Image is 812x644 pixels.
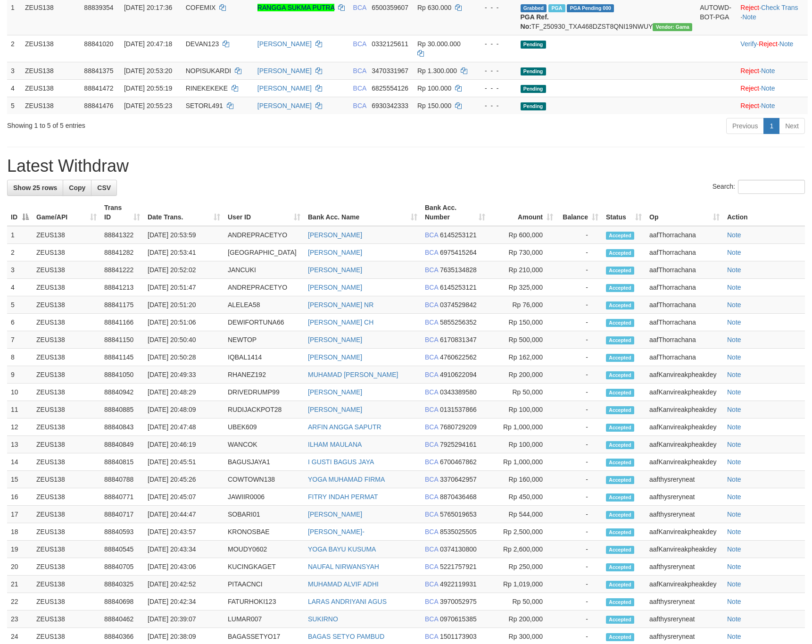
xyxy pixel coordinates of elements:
[308,441,362,448] a: ILHAM MAULANA
[308,476,385,483] a: YOGA MUHAMAD FIRMA
[440,266,477,274] span: Copy 7635134828 to clipboard
[727,249,741,256] a: Note
[646,261,723,279] td: aafThorrachana
[548,4,565,12] span: Marked by aafsolysreylen
[646,384,723,401] td: aafKanvireakpheakdey
[727,231,741,239] a: Note
[440,388,477,396] span: Copy 0343389580 to clipboard
[425,336,438,343] span: BCA
[425,301,438,309] span: BCA
[727,580,741,588] a: Note
[224,401,304,418] td: RUDIJACKPOT28
[606,319,634,327] span: Accepted
[63,180,91,196] a: Copy
[557,314,602,331] td: -
[727,266,741,274] a: Note
[737,97,808,114] td: ·
[425,318,438,326] span: BCA
[440,301,477,309] span: Copy 0374529842 to clipboard
[727,284,741,291] a: Note
[7,226,33,244] td: 1
[726,118,764,134] a: Previous
[557,296,602,314] td: -
[606,284,634,292] span: Accepted
[224,349,304,366] td: IQBAL1414
[761,102,775,109] a: Note
[186,4,216,11] span: COFEMIX
[557,261,602,279] td: -
[557,331,602,349] td: -
[100,296,144,314] td: 88841175
[84,4,113,11] span: 88839354
[224,314,304,331] td: DEWIFORTUNA66
[33,261,100,279] td: ZEUS138
[33,384,100,401] td: ZEUS138
[33,244,100,261] td: ZEUS138
[7,418,33,436] td: 12
[21,35,80,62] td: ZEUS138
[186,84,228,92] span: RINEKEKEKE
[440,318,477,326] span: Copy 5855256352 to clipboard
[308,353,362,361] a: [PERSON_NAME]
[521,85,546,93] span: Pending
[144,436,224,453] td: [DATE] 20:46:19
[224,418,304,436] td: UBEK609
[308,510,362,518] a: [PERSON_NAME]
[489,296,557,314] td: Rp 76,000
[653,23,692,31] span: Vendor URL: https://trx31.1velocity.biz
[97,184,111,192] span: CSV
[779,118,805,134] a: Next
[646,436,723,453] td: aafKanvireakpheakdey
[737,79,808,97] td: ·
[7,384,33,401] td: 10
[84,67,113,75] span: 88841375
[740,84,759,92] a: Reject
[224,436,304,453] td: WANCOK
[521,4,547,12] span: Grabbed
[727,458,741,466] a: Note
[33,296,100,314] td: ZEUS138
[84,102,113,109] span: 88841476
[421,199,489,226] th: Bank Acc. Number: activate to sort column ascending
[69,184,85,192] span: Copy
[557,436,602,453] td: -
[489,199,557,226] th: Amount: activate to sort column ascending
[440,353,477,361] span: Copy 4760622562 to clipboard
[308,458,374,466] a: I GUSTI BAGUS JAYA
[7,401,33,418] td: 11
[440,336,477,343] span: Copy 6170831347 to clipboard
[21,79,80,97] td: ZEUS138
[606,336,634,344] span: Accepted
[84,84,113,92] span: 88841472
[489,349,557,366] td: Rp 162,000
[144,366,224,384] td: [DATE] 20:49:33
[372,102,408,109] span: Copy 6930342333 to clipboard
[727,353,741,361] a: Note
[727,615,741,623] a: Note
[224,366,304,384] td: RHANEZ192
[417,84,451,92] span: Rp 100.000
[606,354,634,362] span: Accepted
[21,62,80,79] td: ZEUS138
[308,318,373,326] a: [PERSON_NAME] CH
[606,267,634,275] span: Accepted
[425,406,438,413] span: BCA
[144,261,224,279] td: [DATE] 20:52:02
[33,349,100,366] td: ZEUS138
[606,232,634,240] span: Accepted
[186,102,223,109] span: SETORL491
[91,180,117,196] a: CSV
[742,13,756,21] a: Note
[33,418,100,436] td: ZEUS138
[7,157,805,176] h1: Latest Withdraw
[727,423,741,431] a: Note
[33,279,100,296] td: ZEUS138
[224,453,304,471] td: BAGUSJAYA1
[417,102,451,109] span: Rp 150.000
[144,418,224,436] td: [DATE] 20:47:48
[353,84,366,92] span: BCA
[308,388,362,396] a: [PERSON_NAME]
[7,296,33,314] td: 5
[144,349,224,366] td: [DATE] 20:50:28
[425,266,438,274] span: BCA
